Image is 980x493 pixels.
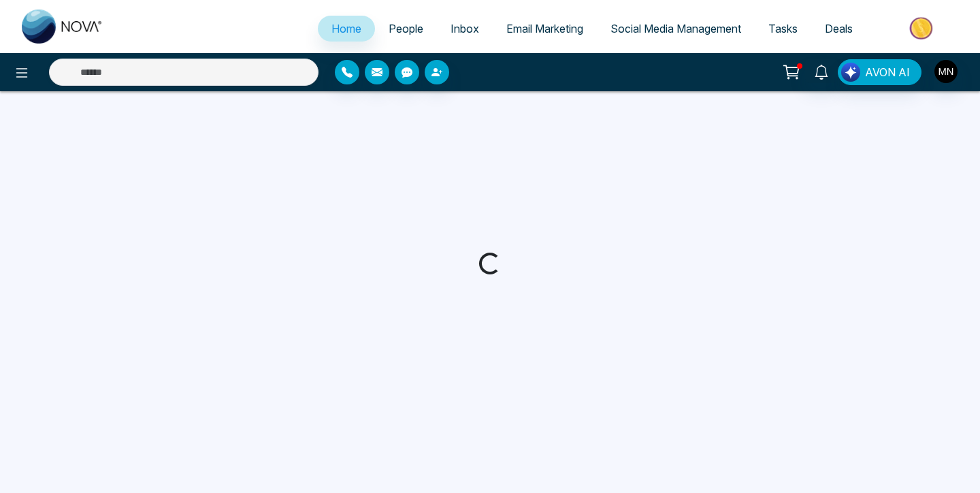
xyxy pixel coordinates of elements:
span: Email Marketing [506,22,583,35]
img: Lead Flow [841,63,860,82]
span: Tasks [768,22,798,35]
span: People [389,22,423,35]
button: AVON AI [838,59,921,85]
a: Inbox [437,16,493,42]
a: People [375,16,437,42]
img: User Avatar [934,60,958,83]
a: Tasks [755,16,811,42]
span: Deals [825,22,853,35]
a: Social Media Management [597,16,755,42]
img: Nova CRM Logo [22,10,103,44]
span: Inbox [451,22,479,35]
span: AVON AI [865,64,910,80]
img: Market-place.gif [873,13,972,44]
a: Deals [811,16,866,42]
span: Social Media Management [610,22,741,35]
span: Home [331,22,361,35]
a: Home [318,16,375,42]
a: Email Marketing [493,16,597,42]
